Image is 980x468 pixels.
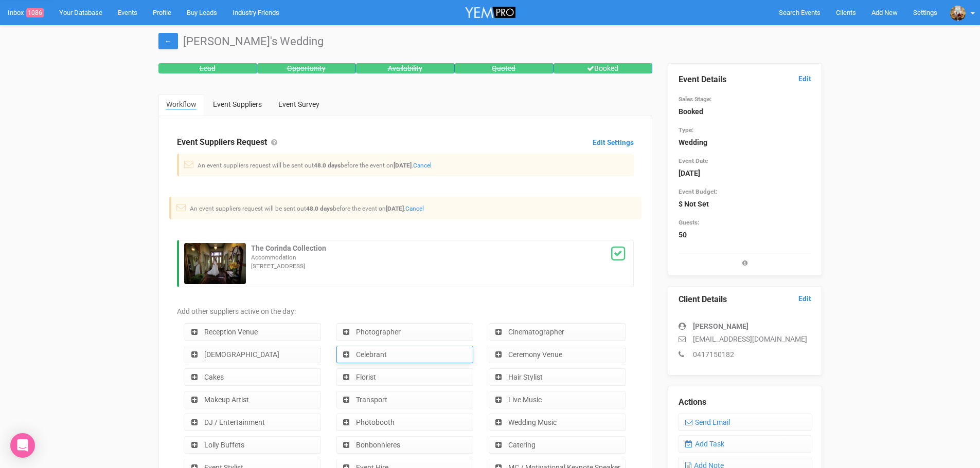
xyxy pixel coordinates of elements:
[679,96,711,103] small: Sales Stage:
[185,346,322,363] a: [DEMOGRAPHIC_DATA]
[489,346,626,363] a: Ceremony Venue
[679,397,811,408] legend: Actions
[679,169,700,177] strong: [DATE]
[679,414,811,431] a: Send Email
[336,414,473,431] a: Photobooth
[679,231,687,239] strong: 50
[185,436,322,454] a: Lolly Buffets
[679,435,811,453] a: Add Task
[405,205,424,212] a: Cancel
[679,138,707,146] strong: Wedding
[508,441,536,449] span: Catering
[336,436,473,454] a: Bonbonnieres
[679,294,811,306] legend: Client Details
[508,373,543,381] span: Hair Stylist
[251,253,608,262] div: Accommodation
[204,350,279,359] span: [DEMOGRAPHIC_DATA]
[489,368,626,386] a: Hair Stylist
[26,8,44,17] span: 1086
[336,391,473,408] a: Transport
[679,334,811,344] p: [EMAIL_ADDRESS][DOMAIN_NAME]
[356,350,387,359] span: Celebrant
[251,262,608,271] div: [STREET_ADDRESS]
[177,308,634,315] h5: Add other suppliers active on the day:
[205,94,270,115] a: Event Suppliers
[356,396,387,404] span: Transport
[356,373,376,381] span: Florist
[204,441,244,449] span: Lolly Buffets
[508,396,542,404] span: Live Music
[489,436,626,454] a: Catering
[489,391,626,408] a: Live Music
[554,63,652,73] div: Booked
[306,205,333,212] strong: 48.0 days
[679,349,811,360] p: 0417150182
[593,138,634,146] a: Edit Settings
[198,162,432,169] small: An event suppliers request will be sent out before the event on .
[394,162,412,169] strong: [DATE]
[158,35,822,48] h1: [PERSON_NAME]'s Wedding
[177,137,634,148] legend: Event Suppliers Request
[508,328,564,336] span: Cinematographer
[693,322,749,330] strong: [PERSON_NAME]
[679,219,699,226] small: Guests:
[679,107,703,116] strong: Booked
[158,33,178,49] a: ←
[679,200,709,208] strong: $ Not Set
[798,74,811,84] a: Edit
[386,205,404,212] strong: [DATE]
[336,368,473,386] a: Florist
[413,162,432,169] a: Cancel
[356,418,395,426] span: Photobooth
[336,346,473,363] a: Celebrant
[489,414,626,431] a: Wedding Music
[508,418,557,426] span: Wedding Music
[489,323,626,341] a: Cinematographer
[204,418,265,426] span: DJ / Entertainment
[158,94,204,116] a: Workflow
[257,63,356,73] div: Opportunity
[185,414,322,431] a: DJ / Entertainment
[185,323,322,341] a: Reception Venue
[10,433,35,458] div: Open Intercom Messenger
[950,6,966,21] img: open-uri20200520-4-1r8dlr4
[779,9,821,16] span: Search Events
[836,9,856,16] span: Clients
[271,94,327,115] a: Event Survey
[185,368,322,386] a: Cakes
[798,294,811,304] a: Edit
[679,157,708,164] small: Event Date
[314,162,341,169] strong: 48.0 days
[204,328,258,336] span: Reception Venue
[356,328,401,336] span: Photographer
[871,9,898,16] span: Add New
[356,63,455,73] div: Availability
[251,244,326,252] strong: The Corinda Collection
[158,63,257,73] div: Lead
[679,126,693,134] small: Type:
[455,63,554,73] div: Quoted
[679,188,717,195] small: Event Budget:
[356,441,400,449] span: Bonbonnieres
[679,74,811,86] legend: Event Details
[508,350,562,359] span: Ceremony Venue
[185,391,322,408] a: Makeup Artist
[184,243,246,284] img: IMG_7489.JPG
[204,373,224,381] span: Cakes
[190,205,424,212] small: An event suppliers request will be sent out before the event on .
[204,396,249,404] span: Makeup Artist
[336,323,473,341] a: Photographer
